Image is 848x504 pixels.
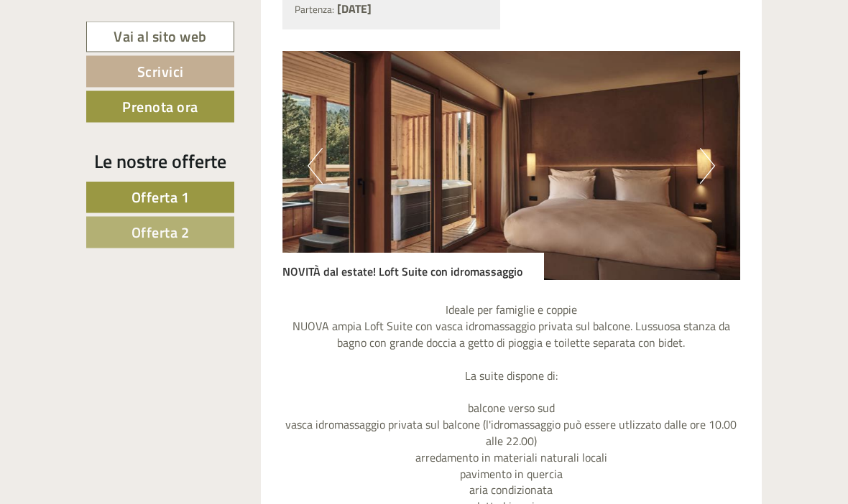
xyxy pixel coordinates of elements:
button: Previous [308,149,323,185]
div: Le nostre offerte [86,148,234,174]
b: [DATE] [337,1,372,18]
img: image [282,52,741,281]
div: NOVITÀ dal estate! Loft Suite con idromassaggio [282,253,544,281]
span: Offerta 1 [132,186,190,208]
span: Offerta 2 [132,221,190,243]
button: Next [700,149,715,185]
small: Partenza: [295,3,334,17]
a: Vai al sito web [86,22,234,52]
a: Prenota ora [86,91,234,123]
a: Scrivici [86,56,234,88]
